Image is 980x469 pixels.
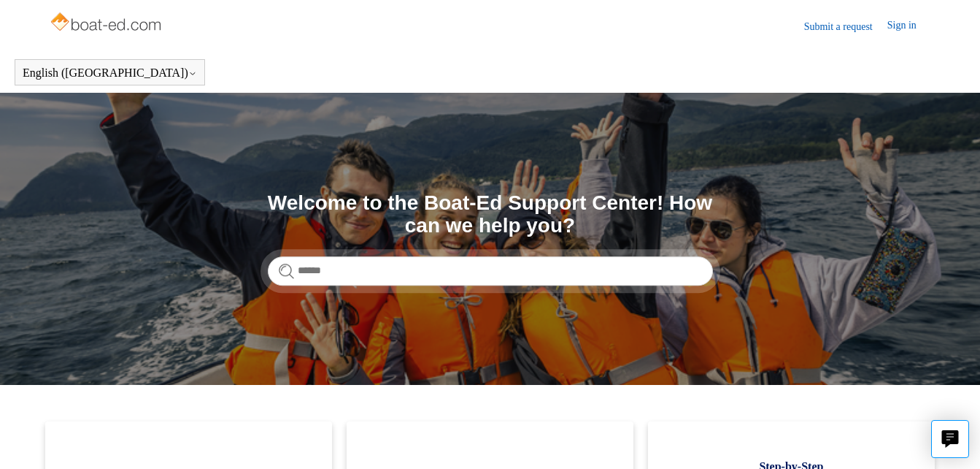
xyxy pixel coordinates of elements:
[23,66,197,80] button: English ([GEOGRAPHIC_DATA])
[268,192,713,237] h1: Welcome to the Boat-Ed Support Center! How can we help you?
[887,18,931,35] a: Sign in
[931,420,969,458] button: Live chat
[804,19,887,34] a: Submit a request
[49,9,165,38] img: Boat-Ed Help Center home page
[268,256,713,286] input: Search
